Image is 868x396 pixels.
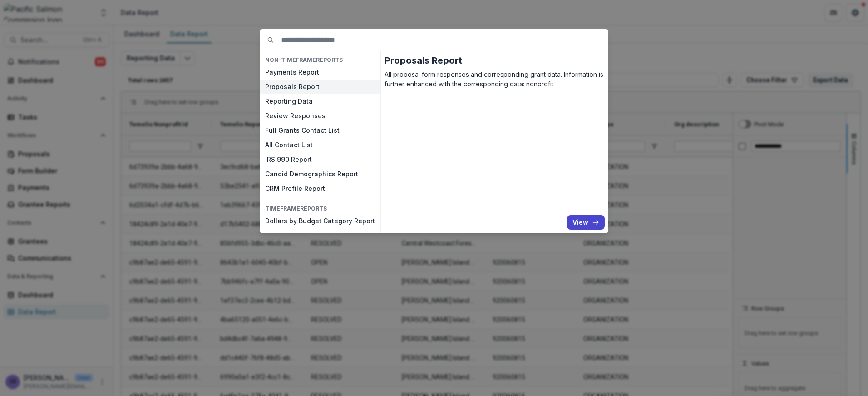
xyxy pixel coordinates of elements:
button: Payments Report [260,65,380,80]
button: Proposals Report [260,80,380,94]
button: Review Responses [260,109,380,123]
button: View [567,215,605,230]
h2: Proposals Report [385,55,605,66]
button: All Contact List [260,138,380,152]
p: All proposal form responses and corresponding grant data. Information is further enhanced with th... [385,70,605,89]
h4: NON-TIMEFRAME Reports [260,55,380,65]
button: Reporting Data [260,94,380,109]
button: CRM Profile Report [260,181,380,196]
button: IRS 990 Report [260,152,380,167]
button: Dollars by Budget Category Report [260,214,380,229]
button: Full Grants Contact List [260,123,380,138]
h4: TIMEFRAME Reports [260,204,380,214]
button: Dollars by Entity Tags [260,229,380,243]
button: Candid Demographics Report [260,167,380,181]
